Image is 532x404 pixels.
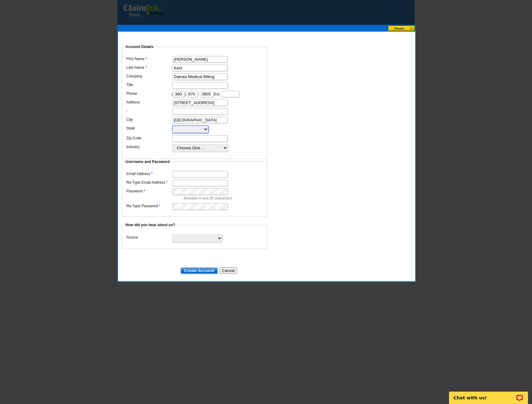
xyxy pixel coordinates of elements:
label: Re-Type Email Address [126,180,172,185]
label: State [126,125,172,131]
input: Create Account [181,267,218,274]
label: Re-Type Password [126,203,172,209]
label: Zip Code [126,135,172,141]
p: Between 6 and 20 characters [184,195,264,201]
label: Email Address [126,171,172,177]
legend: Account Details [125,44,154,50]
label: City [126,117,172,122]
label: Last Name [126,65,172,70]
label: Industry [126,144,172,150]
label: Title [126,82,172,88]
button: Cancel [219,267,237,274]
legend: How did you hear about us? [125,222,176,228]
label: First Name [126,56,172,62]
label: Source [126,235,172,240]
label: Password [126,188,172,194]
legend: Username and Password [125,159,170,165]
label: Phone [126,91,172,96]
label: Company [126,73,172,79]
iframe: LiveChat chat widget [445,384,532,404]
label: - [126,108,172,114]
label: Address [126,99,172,105]
dd: ( ) - Ext. [125,89,264,98]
